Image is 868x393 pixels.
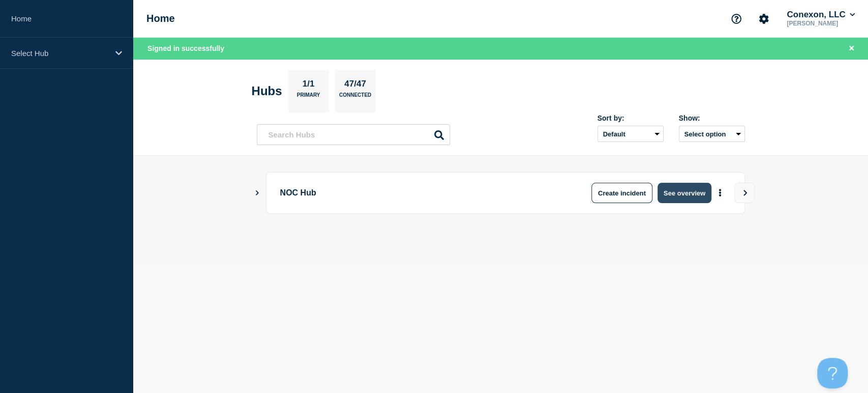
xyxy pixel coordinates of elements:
div: Sort by: [597,114,664,122]
h2: Hubs [252,84,282,98]
input: Search Hubs [257,124,450,145]
iframe: Help Scout Beacon - Open [817,358,848,388]
p: Connected [339,92,371,103]
button: Show Connected Hubs [255,189,260,197]
button: More actions [713,184,727,203]
select: Sort by [597,126,664,142]
h1: Home [146,13,175,24]
p: 47/47 [341,79,370,92]
p: Primary [297,92,320,103]
button: Conexon, LLC [785,10,857,20]
p: 1/1 [298,79,318,92]
p: [PERSON_NAME] [785,20,857,27]
button: See overview [657,183,711,203]
p: NOC Hub [280,183,561,203]
button: Select option [679,126,745,142]
button: Create incident [591,183,652,203]
button: View [734,183,755,203]
button: Support [726,8,747,30]
span: Signed in successfully [147,44,224,52]
div: Show: [679,114,745,122]
button: Account settings [753,8,774,30]
p: Select Hub [11,49,109,58]
button: Close banner [845,43,858,54]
